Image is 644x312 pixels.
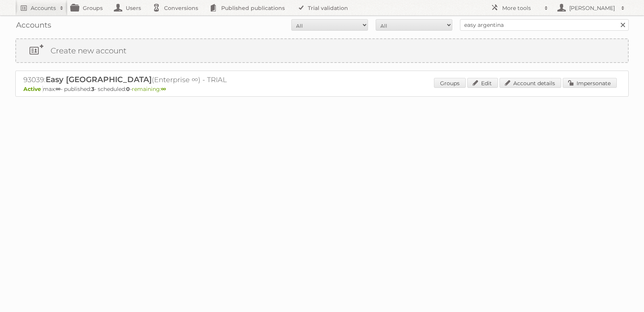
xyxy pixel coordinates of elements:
span: Easy [GEOGRAPHIC_DATA] [46,75,152,84]
strong: ∞ [161,86,166,92]
p: max: - published: - scheduled: - [23,86,621,92]
strong: 0 [126,86,130,92]
strong: ∞ [56,86,61,92]
a: Impersonate [563,78,617,88]
h2: More tools [502,4,540,12]
span: remaining: [132,86,166,92]
h2: Accounts [31,4,56,12]
a: Create new account [16,39,628,62]
a: Groups [434,78,466,88]
strong: 3 [91,86,94,92]
span: Active [23,86,43,92]
h2: [PERSON_NAME] [567,4,617,12]
a: Account details [499,78,561,88]
a: Edit [467,78,498,88]
h2: 93039: (Enterprise ∞) - TRIAL [23,75,292,85]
